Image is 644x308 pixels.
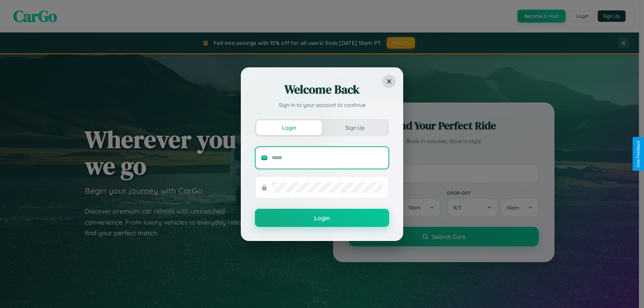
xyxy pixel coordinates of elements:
[255,81,389,98] h2: Welcome Back
[255,101,389,109] p: Sign in to your account to continue
[636,140,641,168] div: Give Feedback
[255,209,389,227] button: Login
[322,120,388,135] button: Sign Up
[256,120,322,135] button: Login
